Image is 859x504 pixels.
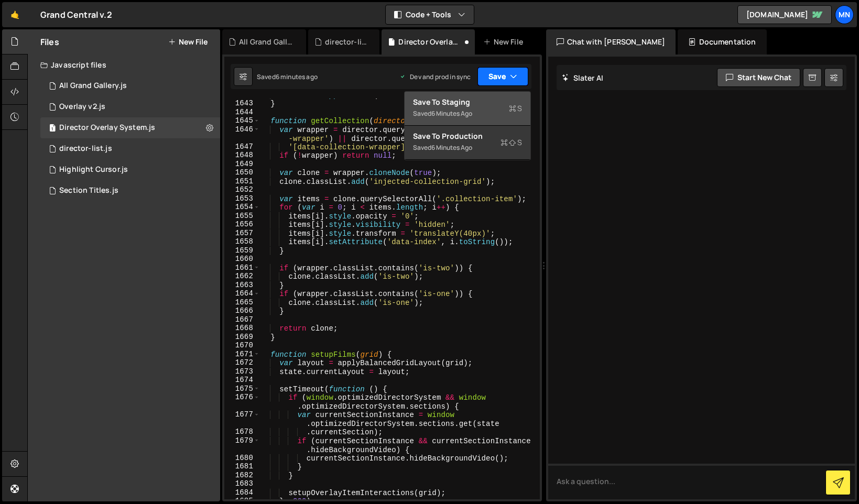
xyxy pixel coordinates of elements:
div: 1678 [224,428,260,436]
div: Highlight Cursor.js [59,165,128,174]
div: 1671 [224,350,260,359]
button: Save [477,67,528,86]
div: 1646 [224,125,260,143]
div: 1684 [224,488,260,497]
div: 1653 [224,194,260,203]
div: 1673 [224,367,260,376]
a: [DOMAIN_NAME] [737,5,832,24]
div: 1652 [224,185,260,194]
button: Code + Tools [386,5,474,24]
div: 1666 [224,306,260,315]
div: New File [483,37,527,47]
div: 1657 [224,229,260,238]
div: 1670 [224,341,260,350]
div: 15298/40223.js [40,180,220,201]
div: 1680 [224,454,260,463]
div: 1644 [224,108,260,117]
div: Director Overlay System.js [59,123,155,133]
div: 15298/42891.js [40,117,220,138]
div: 15298/43578.js [40,75,220,96]
div: Dev and prod in sync [399,72,471,81]
span: 1 [49,125,56,133]
div: Saved [413,107,522,120]
div: 1681 [224,462,260,471]
div: Save to Production [413,131,522,141]
div: 1647 [224,143,260,151]
div: Javascript files [28,54,220,75]
div: 1667 [224,315,260,324]
div: 1676 [224,393,260,410]
div: 1672 [224,358,260,367]
div: 1651 [224,177,260,186]
div: 1656 [224,220,260,229]
div: Overlay v2.js [59,102,105,112]
div: 1658 [224,237,260,246]
div: All Grand Gallery.js [239,37,293,47]
div: Section Titles.js [59,186,118,195]
div: 1660 [224,255,260,264]
button: New File [168,38,208,46]
div: 1665 [224,298,260,307]
div: 1663 [224,281,260,290]
div: Save to Staging [413,97,522,107]
button: Save to StagingS Saved6 minutes ago [405,92,530,126]
div: Saved [257,72,318,81]
a: MN [835,5,854,24]
span: S [501,137,522,148]
div: 1649 [224,160,260,169]
a: 🤙 [2,2,28,27]
button: Save to ProductionS Saved6 minutes ago [405,126,530,160]
div: Director Overlay System.js [398,37,462,47]
div: 1677 [224,410,260,428]
div: Grand Central v.2 [40,8,112,21]
div: 1668 [224,324,260,333]
div: 1675 [224,385,260,393]
div: 15298/45944.js [40,96,220,117]
div: All Grand Gallery.js [59,81,127,91]
div: 15298/40379.js [40,138,220,159]
div: 1643 [224,99,260,108]
div: 1662 [224,272,260,281]
h2: Slater AI [562,73,604,83]
div: 1655 [224,212,260,221]
h2: Files [40,36,59,48]
div: 1654 [224,203,260,212]
div: director-list.js [59,144,112,154]
div: 15298/43117.js [40,159,220,180]
div: 1659 [224,246,260,255]
div: 1661 [224,264,260,272]
div: Saved [413,141,522,154]
div: 1683 [224,479,260,488]
div: 1664 [224,289,260,298]
div: 6 minutes ago [431,109,472,118]
div: 6 minutes ago [431,143,472,152]
div: Documentation [678,29,766,54]
div: 1650 [224,168,260,177]
div: 6 minutes ago [276,72,318,81]
span: S [509,103,522,114]
div: director-list.js [325,37,367,47]
div: 1674 [224,376,260,385]
div: 1669 [224,333,260,342]
div: 1679 [224,436,260,454]
div: Chat with [PERSON_NAME] [546,29,676,54]
div: 1645 [224,116,260,125]
button: Start new chat [717,68,800,87]
div: 1648 [224,151,260,160]
div: 1682 [224,471,260,480]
